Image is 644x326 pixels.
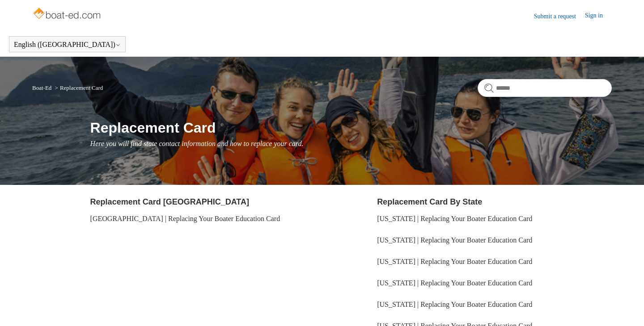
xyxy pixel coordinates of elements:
a: Sign in [585,11,612,21]
img: Boat-Ed Help Center home page [32,5,103,23]
a: [GEOGRAPHIC_DATA] | Replacing Your Boater Education Card [90,215,280,222]
h1: Replacement Card [90,117,612,138]
button: English ([GEOGRAPHIC_DATA]) [14,41,121,49]
p: Here you will find state contact information and how to replace your card. [90,138,612,149]
a: Replacement Card [GEOGRAPHIC_DATA] [90,197,249,206]
a: Replacement Card By State [377,197,482,206]
a: [US_STATE] | Replacing Your Boater Education Card [377,258,532,265]
input: Search [478,79,612,97]
li: Boat-Ed [32,84,53,91]
a: Submit a request [534,12,585,21]
div: Live chat [614,296,637,319]
a: [US_STATE] | Replacing Your Boater Education Card [377,236,532,244]
li: Replacement Card [53,84,103,91]
a: [US_STATE] | Replacing Your Boater Education Card [377,215,532,222]
a: [US_STATE] | Replacing Your Boater Education Card [377,301,532,308]
a: Boat-Ed [32,84,51,91]
a: [US_STATE] | Replacing Your Boater Education Card [377,279,532,287]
